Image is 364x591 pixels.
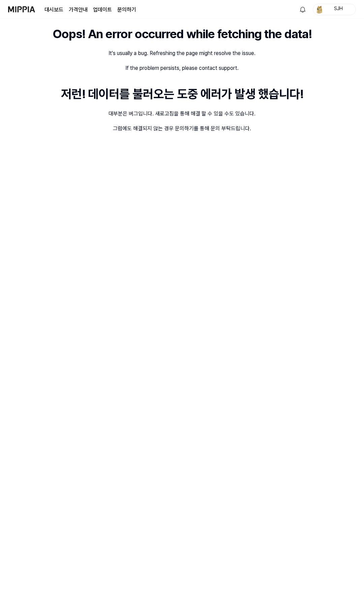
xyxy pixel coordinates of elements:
div: If the problem persists, please contact support. [125,64,239,72]
button: profileSJH [313,4,356,15]
a: 대시보드 [44,6,63,14]
img: 알림 [299,5,307,14]
a: 문의하기 [117,6,136,14]
div: 저런! 데이터를 불러오는 도중 에러가 발생 했습니다! [61,86,303,103]
a: 업데이트 [93,6,112,14]
div: It's usually a bug. Refreshing the page might resolve the issue. [109,49,255,57]
div: SJH [325,5,352,13]
button: 가격안내 [69,6,88,14]
div: 그럼에도 해결되지 않는 경우 문의하기를 통해 문의 부탁드립니다. [113,125,251,133]
img: profile [315,5,323,14]
div: Oops! An error occurred while fetching the data! [53,26,312,43]
div: 대부분은 버그입니다. 새로고침을 통해 해결 할 수 있을 수도 있습니다. [109,110,255,118]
